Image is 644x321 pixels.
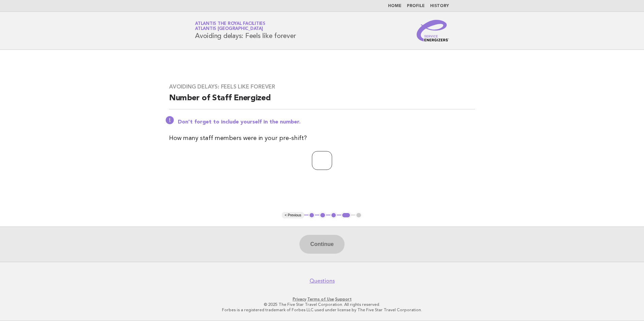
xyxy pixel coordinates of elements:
[116,296,528,302] p: · ·
[169,93,475,109] h2: Number of Staff Energized
[282,212,304,219] button: < Previous
[430,4,449,8] a: History
[407,4,425,8] a: Profile
[169,134,475,143] p: How many staff members were in your pre-shift?
[309,212,315,219] button: 1
[417,20,449,41] img: Service Energizers
[307,297,334,301] a: Terms of Use
[335,297,352,301] a: Support
[341,212,351,219] button: 4
[330,212,337,219] button: 3
[319,212,326,219] button: 2
[178,119,475,126] p: Don't forget to include yourself in the number.
[388,4,401,8] a: Home
[195,22,296,39] h1: Avoiding delays: Feels like forever
[293,297,306,301] a: Privacy
[195,27,263,31] span: Atlantis [GEOGRAPHIC_DATA]
[116,302,528,307] p: © 2025 The Five Star Travel Corporation. All rights reserved.
[169,83,475,90] h3: Avoiding delays: Feels like forever
[195,22,265,31] a: Atlantis The Royal FacilitiesAtlantis [GEOGRAPHIC_DATA]
[116,307,528,313] p: Forbes is a registered trademark of Forbes LLC used under license by The Five Star Travel Corpora...
[310,278,335,284] a: Questions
